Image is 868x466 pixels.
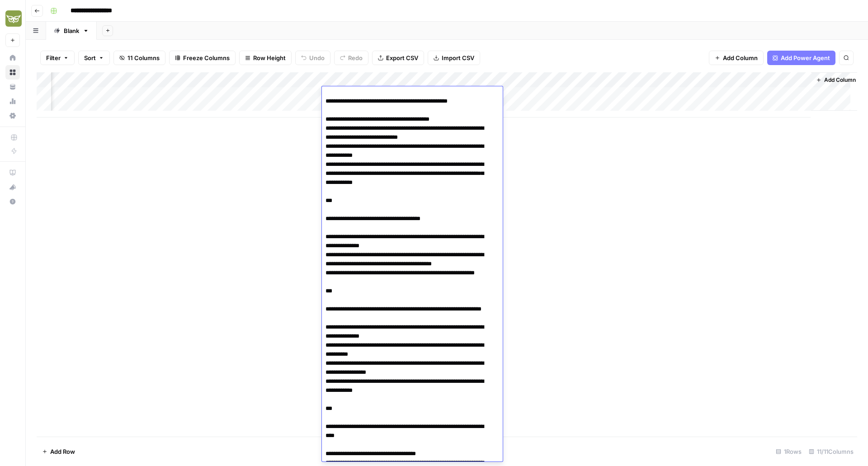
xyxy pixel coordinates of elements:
[127,53,160,62] span: 11 Columns
[709,51,764,65] button: Add Column
[5,165,20,180] a: AirOps Academy
[37,444,80,459] button: Add Row
[805,444,857,459] div: 11/11 Columns
[84,53,96,62] span: Sort
[183,53,230,62] span: Freeze Columns
[442,53,474,62] span: Import CSV
[5,10,22,27] img: Evergreen Media Logo
[334,51,368,65] button: Redo
[64,26,79,35] div: Blank
[781,53,830,62] span: Add Power Agent
[295,51,330,65] button: Undo
[5,194,20,209] button: Help + Support
[239,51,292,65] button: Row Height
[169,51,236,65] button: Freeze Columns
[5,180,20,194] button: What's new?
[767,51,835,65] button: Add Power Agent
[5,65,20,80] a: Browse
[6,180,19,194] div: What's new?
[46,22,97,40] a: Blank
[5,108,20,123] a: Settings
[772,444,805,459] div: 1 Rows
[50,447,75,456] span: Add Row
[5,7,20,30] button: Workspace: Evergreen Media
[46,53,61,62] span: Filter
[40,51,75,65] button: Filter
[5,94,20,108] a: Usage
[372,51,424,65] button: Export CSV
[309,53,325,62] span: Undo
[348,53,363,62] span: Redo
[428,51,480,65] button: Import CSV
[812,74,859,86] button: Add Column
[5,80,20,94] a: Your Data
[5,51,20,65] a: Home
[723,53,758,62] span: Add Column
[386,53,418,62] span: Export CSV
[78,51,110,65] button: Sort
[113,51,165,65] button: 11 Columns
[253,53,286,62] span: Row Height
[824,76,856,84] span: Add Column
